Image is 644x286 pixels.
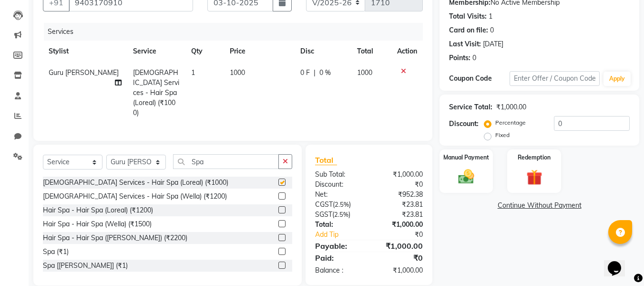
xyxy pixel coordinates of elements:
div: Total Visits: [449,11,487,21]
div: Hair Spa - Hair Spa ([PERSON_NAME]) (₹2200) [43,233,187,243]
div: Payable: [308,240,369,252]
div: Total: [308,220,369,230]
a: Continue Without Payment [441,201,637,211]
button: Apply [603,72,631,86]
th: Action [391,41,423,62]
div: ₹1,000.00 [369,240,430,252]
span: 0 % [319,68,331,78]
div: Coupon Code [449,74,509,84]
div: ₹952.38 [369,190,430,200]
th: Service [127,41,185,62]
th: Disc [295,41,351,62]
div: Balance : [308,265,369,275]
span: [DEMOGRAPHIC_DATA] Services - Hair Spa (Loreal) (₹1000) [133,68,179,117]
span: 0 F [300,68,310,78]
span: Guru [PERSON_NAME] [49,68,119,77]
label: Manual Payment [443,153,489,162]
div: Spa (₹1) [43,247,69,257]
label: Fixed [495,131,510,139]
div: Net: [308,190,369,200]
th: Qty [185,41,224,62]
div: ₹1,000.00 [496,102,526,112]
div: ( ) [308,200,369,210]
div: Discount: [308,180,369,190]
div: Discount: [449,119,479,129]
div: Card on file: [449,25,488,35]
span: | [314,68,316,78]
div: Hair Spa - Hair Spa (Loreal) (₹1200) [43,205,153,215]
div: Services [44,23,430,41]
img: _gift.svg [521,168,547,187]
div: [DEMOGRAPHIC_DATA] Services - Hair Spa (Wella) (₹1200) [43,191,227,201]
div: 0 [490,25,494,35]
th: Stylist [43,41,127,62]
label: Redemption [518,153,551,162]
span: CGST [315,200,333,209]
div: ( ) [308,210,369,220]
input: Search or Scan [173,154,279,169]
span: 2.5% [335,201,349,208]
a: Add Tip [308,230,379,240]
div: Points: [449,53,470,63]
span: 1000 [357,68,372,77]
div: Paid: [308,252,369,264]
span: Total [315,155,337,165]
input: Enter Offer / Coupon Code [510,71,600,86]
div: ₹0 [369,252,430,264]
span: 1 [191,68,195,77]
div: 1 [489,11,492,21]
div: 0 [472,53,476,63]
div: ₹0 [369,180,430,190]
img: _cash.svg [453,168,479,186]
div: Sub Total: [308,169,369,180]
th: Total [351,41,392,62]
div: ₹1,000.00 [369,169,430,180]
div: [DATE] [483,39,503,49]
div: Hair Spa - Hair Spa (Wella) (₹1500) [43,219,152,229]
span: 2.5% [334,211,348,218]
div: ₹23.81 [369,210,430,220]
div: ₹1,000.00 [369,220,430,230]
div: Service Total: [449,102,492,112]
div: [DEMOGRAPHIC_DATA] Services - Hair Spa (Loreal) (₹1000) [43,178,228,188]
th: Price [224,41,295,62]
iframe: chat widget [604,248,634,276]
span: 1000 [230,68,245,77]
div: Last Visit: [449,39,481,49]
div: Spa [[PERSON_NAME]] (₹1) [43,261,128,271]
span: SGST [315,210,332,219]
div: ₹0 [379,230,430,240]
div: ₹1,000.00 [369,265,430,275]
label: Percentage [495,118,526,127]
div: ₹23.81 [369,200,430,210]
